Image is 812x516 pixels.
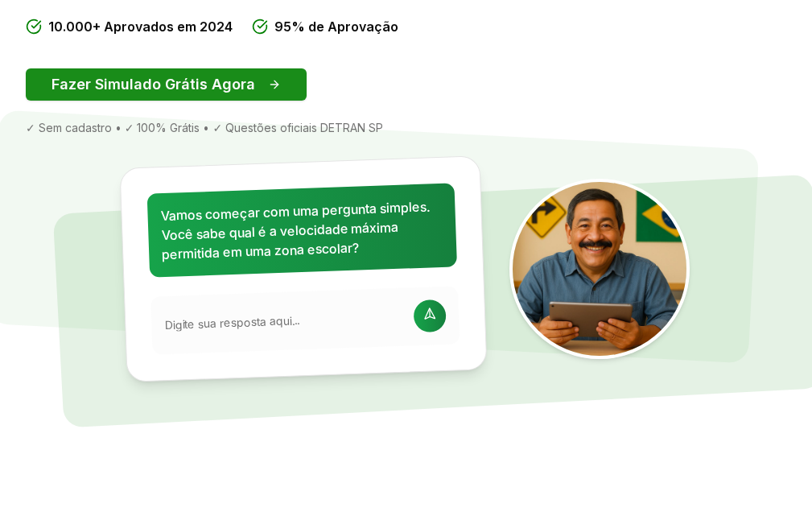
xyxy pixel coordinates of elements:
span: 10.000+ Aprovados em 2024 [48,17,233,36]
p: Vamos começar com uma pergunta simples. Você sabe qual é a velocidade máxima permitida em uma zon... [160,196,443,264]
div: ✓ Sem cadastro • ✓ 100% Grátis • ✓ Questões oficiais DETRAN SP [26,120,786,136]
button: Fazer Simulado Grátis Agora [26,68,307,101]
span: 95% de Aprovação [274,17,398,36]
input: Digite sua resposta aqui... [163,309,404,333]
img: Tio Trânsito [509,179,690,359]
